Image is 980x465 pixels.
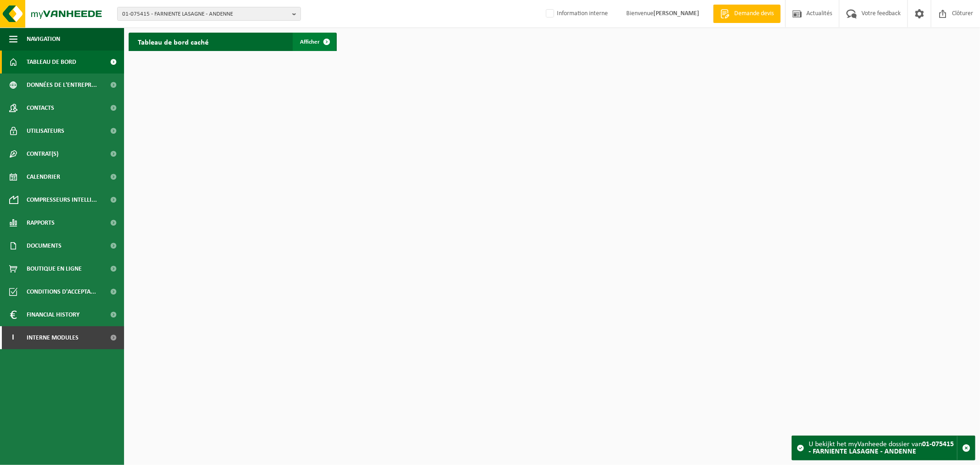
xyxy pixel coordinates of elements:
[27,96,54,119] span: Contacts
[27,51,76,74] span: Tableau de bord
[809,441,954,455] strong: 01-075415 - FARNIENTE LASAGNE - ANDENNE
[732,9,776,18] span: Demande devis
[27,165,60,188] span: Calendrier
[713,5,781,23] a: Demande devis
[293,33,336,51] a: Afficher
[27,119,64,142] span: Utilisateurs
[27,142,58,165] span: Contrat(s)
[27,303,79,326] span: Financial History
[27,74,97,96] span: Données de l'entrepr...
[27,257,82,280] span: Boutique en ligne
[27,28,60,51] span: Navigation
[27,211,55,234] span: Rapports
[544,7,608,21] label: Information interne
[27,188,97,211] span: Compresseurs intelli...
[809,436,957,460] div: U bekijkt het myVanheede dossier van
[27,280,96,303] span: Conditions d'accepta...
[27,326,79,349] span: Interne modules
[117,7,301,21] button: 01-075415 - FARNIENTE LASAGNE - ANDENNE
[129,33,218,51] h2: Tableau de bord caché
[9,326,17,349] span: I
[653,10,699,17] strong: [PERSON_NAME]
[300,39,320,45] span: Afficher
[27,234,62,257] span: Documents
[122,7,289,21] span: 01-075415 - FARNIENTE LASAGNE - ANDENNE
